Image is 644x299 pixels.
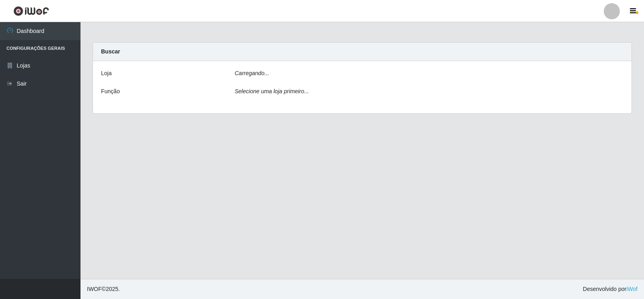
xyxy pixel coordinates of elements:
span: © 2025 . [87,285,120,293]
i: Selecione uma loja primeiro... [235,88,309,94]
strong: Buscar [101,48,120,55]
span: IWOF [87,286,102,292]
span: Desenvolvido por [583,285,638,293]
i: Carregando... [235,70,269,76]
label: Loja [101,69,111,78]
label: Função [101,87,120,96]
a: iWof [626,286,638,292]
img: CoreUI Logo [13,6,49,16]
